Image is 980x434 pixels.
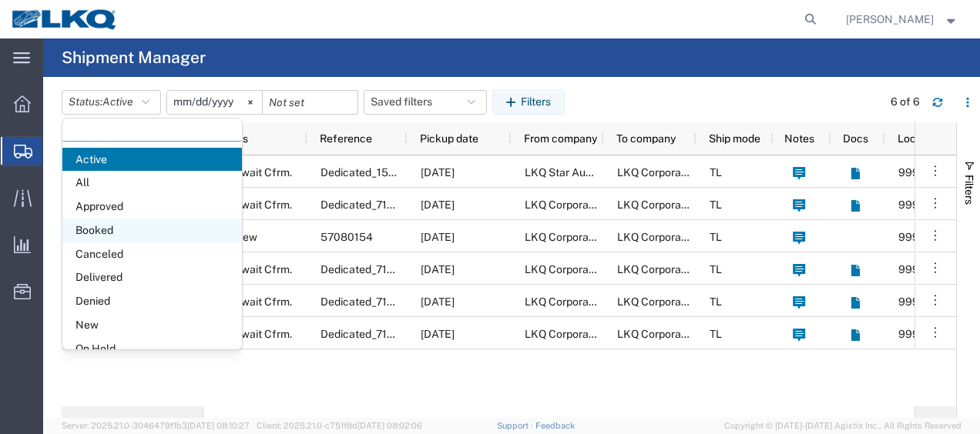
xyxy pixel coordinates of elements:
[62,171,242,195] span: All
[234,189,292,221] span: Await Cfrm.
[421,295,455,308] span: 11/03/2025
[846,11,934,28] span: Robert Benette
[321,166,488,179] span: Dedicated_1502_1635_Eng Trans
[525,295,607,308] span: LKQ Corporation
[321,231,373,243] span: 57080154
[710,263,722,275] span: TL
[263,91,357,114] input: Not set
[420,132,478,145] span: Pickup date
[710,199,722,211] span: TL
[535,421,575,430] a: Feedback
[321,263,487,275] span: Dedicated_7100_1635_Eng Trans
[784,132,814,145] span: Notes
[62,148,242,172] span: Active
[845,10,959,28] button: [PERSON_NAME]
[898,132,941,145] span: Location
[62,90,161,115] button: Status:Active
[62,289,242,313] span: Denied
[62,242,242,266] span: Canceled
[709,132,760,145] span: Ship mode
[421,231,455,243] span: 10/16/2025
[357,421,422,430] span: [DATE] 08:02:06
[617,199,700,211] span: LKQ Corporation
[525,231,607,243] span: LKQ Corporation
[524,132,597,145] span: From company
[497,421,535,430] a: Support
[234,285,292,318] span: Await Cfrm.
[421,263,455,275] span: 11/10/2025
[167,91,262,114] input: Not set
[421,166,455,179] span: 11/17/2025
[843,132,868,145] span: Docs
[710,328,722,340] span: TL
[421,199,455,211] span: 11/17/2025
[710,166,722,179] span: TL
[710,231,722,243] span: TL
[234,221,257,253] span: New
[321,199,487,211] span: Dedicated_7100_1635_Eng Trans
[617,295,700,308] span: LKQ Corporation
[710,295,722,308] span: TL
[11,8,119,31] img: logo
[616,132,676,145] span: To company
[364,90,487,115] button: Saved filters
[321,295,487,308] span: Dedicated_7100_1635_Eng Trans
[617,231,700,243] span: LKQ Corporation
[525,263,607,275] span: LKQ Corporation
[617,166,700,179] span: LKQ Corporation
[102,95,133,108] span: Active
[62,313,242,337] span: New
[62,421,250,430] span: Server: 2025.21.0-3046479f1b3
[492,89,565,114] button: Filters
[525,166,854,179] span: LKQ Star Auto Parts - Janesville, WI
[421,328,455,340] span: 10/27/2025
[525,328,607,340] span: LKQ Corporation
[187,421,250,430] span: [DATE] 08:10:27
[321,328,487,340] span: Dedicated_7100_1635_Eng Trans
[724,419,962,432] span: Copyright © [DATE]-[DATE] Agistix Inc., All Rights Reserved
[62,38,206,77] h4: Shipment Manager
[62,337,242,361] span: On Hold
[891,94,920,110] div: 6 of 6
[62,219,242,242] span: Booked
[320,132,372,145] span: Reference
[257,421,422,430] span: Client: 2025.21.0-c751f8d
[234,318,292,350] span: Await Cfrm.
[234,253,292,285] span: Await Cfrm.
[62,265,242,289] span: Delivered
[963,175,975,205] span: Filters
[62,195,242,219] span: Approved
[234,156,292,189] span: Await Cfrm.
[525,199,607,211] span: LKQ Corporation
[617,328,700,340] span: LKQ Corporation
[617,263,700,275] span: LKQ Corporation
